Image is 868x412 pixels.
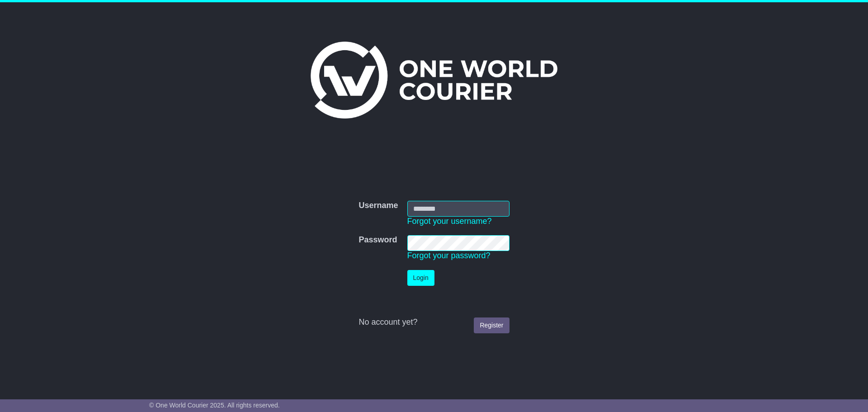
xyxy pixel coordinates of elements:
label: Username [359,201,398,211]
a: Forgot your password? [407,251,491,260]
button: Login [407,270,434,286]
a: Forgot your username? [407,217,492,226]
a: Register [474,317,509,333]
div: No account yet? [359,317,509,327]
span: © One World Courier 2025. All rights reserved. [149,402,280,409]
img: One World [311,42,557,118]
label: Password [359,235,397,245]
